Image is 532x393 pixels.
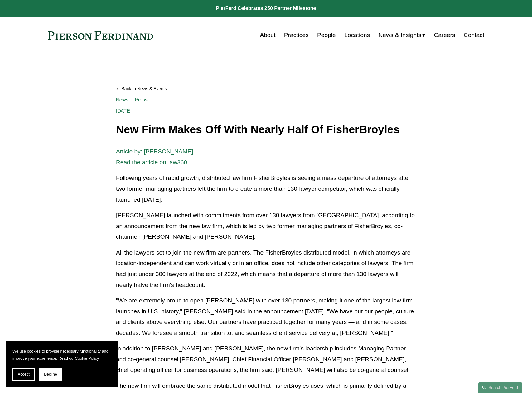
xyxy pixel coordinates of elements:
a: Back to News & Events [116,83,416,94]
span: Accept [18,372,30,377]
a: News [116,97,129,103]
p: [PERSON_NAME] launched with commitments from over 130 lawyers from [GEOGRAPHIC_DATA], according t... [116,210,416,242]
span: News & Insights [378,30,421,41]
p: Following years of rapid growth, distributed law firm FisherBroyles is seeing a mass departure of... [116,173,416,205]
a: Search this site [478,382,522,393]
a: Practices [284,29,309,41]
a: Cookie Policy [75,356,99,361]
button: Accept [12,368,35,381]
a: Law360 [166,159,187,166]
a: Press [135,97,148,103]
button: Decline [39,368,62,381]
span: Article by: [PERSON_NAME] Read the article on [116,148,193,166]
a: folder dropdown [378,29,425,41]
span: Decline [44,372,57,377]
p: "We are extremely proud to open [PERSON_NAME] with over 130 partners, making it one of the larges... [116,295,416,338]
p: We use cookies to provide necessary functionality and improve your experience. Read our . [12,348,112,362]
a: Careers [434,29,455,41]
p: In addition to [PERSON_NAME] and [PERSON_NAME], the new firm's leadership includes Managing Partn... [116,343,416,376]
a: About [260,29,275,41]
a: Contact [464,29,484,41]
a: People [317,29,336,41]
section: Cookie banner [6,341,118,387]
a: Locations [344,29,370,41]
h1: New Firm Makes Off With Nearly Half Of FisherBroyles [116,124,416,136]
p: All the lawyers set to join the new firm are partners. The FisherBroyles distributed model, in wh... [116,247,416,290]
span: [DATE] [116,108,132,114]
